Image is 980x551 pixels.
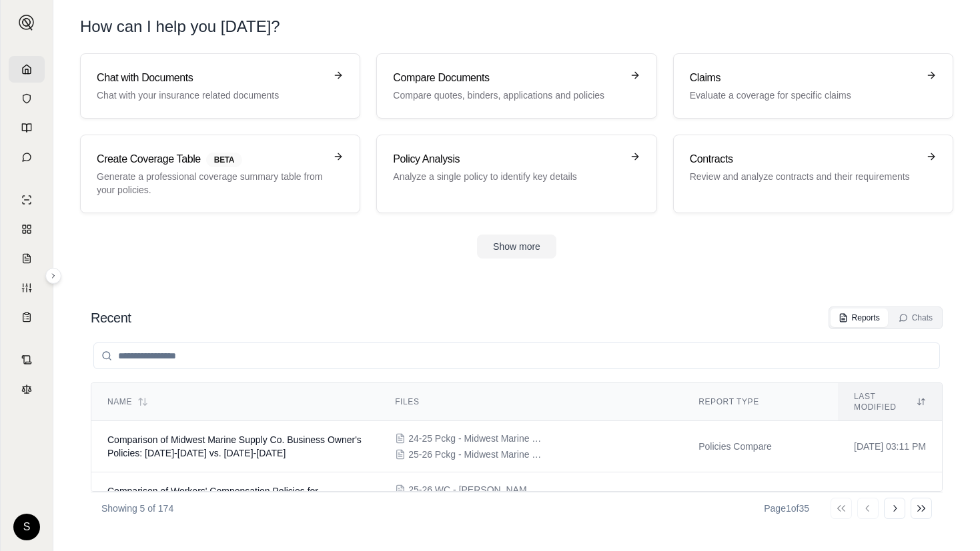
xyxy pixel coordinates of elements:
[107,434,362,458] span: Comparison of Midwest Marine Supply Co. Business Owner's Policies: 2024-2025 vs. 2025-2026
[379,383,682,421] th: Files
[690,170,918,183] p: Review and analyze contracts and their requirements
[13,9,40,36] button: Expand sidebar
[477,235,556,259] button: Show more
[9,216,45,243] a: Policy Comparisons
[393,151,621,167] h3: Policy Analysis
[9,346,45,373] a: Contract Analysis
[9,56,45,83] a: Home
[9,304,45,330] a: Coverage Table
[393,89,621,102] p: Compare quotes, binders, applications and policies
[690,70,918,86] h3: Claims
[45,268,61,284] button: Expand sidebar
[107,396,363,407] div: Name
[682,421,838,472] td: Policies Compare
[206,153,242,167] span: BETA
[80,16,953,37] h1: How can I help you [DATE]?
[408,448,542,461] span: 25-26 Pckg - Midwest Marine Supply.pdf
[682,383,838,421] th: Report Type
[97,70,325,86] h3: Chat with Documents
[9,144,45,171] a: Chat
[97,89,325,102] p: Chat with your insurance related documents
[839,312,880,323] div: Reports
[101,502,173,515] p: Showing 5 of 174
[393,170,621,183] p: Analyze a single policy to identify key details
[376,53,656,119] a: Compare DocumentsCompare quotes, binders, applications and policies
[9,275,45,301] a: Custom Report
[393,70,621,86] h3: Compare Documents
[408,483,542,496] span: 25-26 WC - Brittany McKinley-Holloway DDS - Copy.pdf
[682,472,838,524] td: Policies Compare
[838,421,942,472] td: [DATE] 03:11 PM
[91,308,131,327] h2: Recent
[80,135,360,213] a: Create Coverage TableBETAGenerate a professional coverage summary table from your policies.
[13,514,40,540] div: S
[764,502,809,515] div: Page 1 of 35
[107,486,354,510] span: Comparison of Workers' Compensation Policies for Brittany McKinley-Holloway DDS (2024-2025 vs 202...
[838,472,942,524] td: [DATE] 12:31 PM
[97,170,325,197] p: Generate a professional coverage summary table from your policies.
[9,85,45,112] a: Documents Vault
[9,245,45,272] a: Claim Coverage
[690,151,918,167] h3: Contracts
[19,15,35,31] img: Expand sidebar
[97,151,325,167] h3: Create Coverage Table
[9,115,45,141] a: Prompt Library
[9,376,45,402] a: Legal Search Engine
[854,391,926,412] div: Last modified
[408,432,542,445] span: 24-25 Pckg - Midwest Marine Supply.pdf
[673,53,953,119] a: ClaimsEvaluate a coverage for specific claims
[80,53,360,119] a: Chat with DocumentsChat with your insurance related documents
[673,135,953,213] a: ContractsReview and analyze contracts and their requirements
[690,89,918,102] p: Evaluate a coverage for specific claims
[9,187,45,213] a: Single Policy
[831,308,888,327] button: Reports
[376,135,656,213] a: Policy AnalysisAnalyze a single policy to identify key details
[891,308,941,327] button: Chats
[899,312,933,323] div: Chats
